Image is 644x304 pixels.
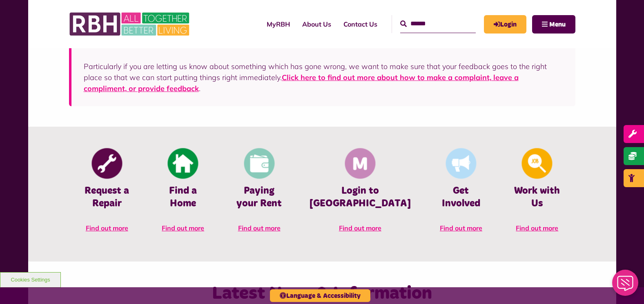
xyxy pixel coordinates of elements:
[168,148,198,179] img: Find A Home
[244,148,274,179] img: Pay Rent
[270,289,370,302] button: Language & Accessibility
[233,185,285,210] h4: Paying your Rent
[238,224,281,232] span: Find out more
[484,15,526,34] a: MyRBH
[423,147,499,241] a: Get Involved Get Involved Find out more
[157,185,209,210] h4: Find a Home
[84,61,563,94] p: Particularly if you are letting us know about something which has gone wrong, we want to make sur...
[607,267,644,304] iframe: Netcall Web Assistant for live chat
[532,15,575,34] button: Navigation
[91,148,122,179] img: Report Repair
[339,224,381,232] span: Find out more
[145,147,221,241] a: Find A Home Find a Home Find out more
[296,13,337,35] a: About Us
[69,8,192,40] img: RBH
[345,148,375,179] img: Membership And Mutuality
[69,147,145,241] a: Report Repair Request a Repair Find out more
[221,147,297,241] a: Pay Rent Paying your Rent Find out more
[261,13,296,35] a: MyRBH
[522,148,553,179] img: Looking For A Job
[84,73,519,93] a: Click here to find out more about how to make a complaint, leave a compliment, or provide feedback
[310,185,411,210] h4: Login to [GEOGRAPHIC_DATA]
[446,148,476,179] img: Get Involved
[86,224,128,232] span: Find out more
[440,224,482,232] span: Find out more
[549,21,566,28] span: Menu
[81,185,133,210] h4: Request a Repair
[400,15,476,33] input: Search
[337,13,383,35] a: Contact Us
[162,224,204,232] span: Find out more
[297,147,423,241] a: Membership And Mutuality Login to [GEOGRAPHIC_DATA] Find out more
[435,185,487,210] h4: Get Involved
[511,185,563,210] h4: Work with Us
[499,147,575,241] a: Looking For A Job Work with Us Find out more
[516,224,558,232] span: Find out more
